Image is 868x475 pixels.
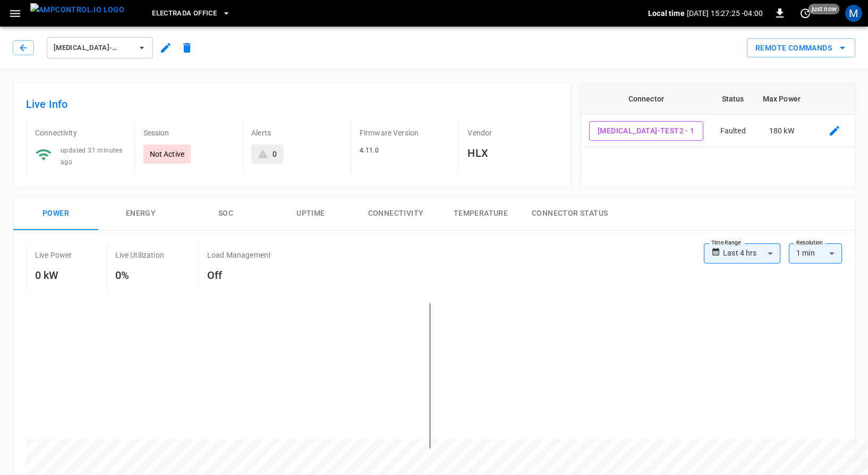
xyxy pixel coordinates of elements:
button: Power [13,197,98,231]
label: Time Range [711,239,741,247]
p: Alerts [251,128,342,138]
p: Vendor [467,128,558,138]
p: Session [143,128,234,138]
img: ampcontrol.io logo [30,3,124,16]
th: Max Power [754,83,809,115]
p: Connectivity [35,128,126,138]
td: 180 kW [754,115,809,148]
h6: Off [207,267,271,284]
button: Connector Status [523,197,616,231]
h6: 0 kW [35,267,72,284]
button: Temperature [438,197,523,231]
button: [MEDICAL_DATA]-TEST2 [47,37,153,58]
span: [MEDICAL_DATA]-TEST2 [54,42,132,54]
button: Uptime [268,197,353,231]
th: Connector [581,83,712,115]
p: [DATE] 15:27:25 -04:00 [687,8,763,19]
p: Load Management [207,250,271,260]
span: 4.11.0 [360,147,379,154]
div: Last 4 hrs [723,243,780,264]
span: updated 31 minutes ago [61,147,122,166]
span: Electrada Office [152,7,217,20]
p: Live Utilization [115,250,164,260]
table: connector table [581,83,860,148]
td: Faulted [712,115,754,148]
button: Connectivity [353,197,438,231]
p: Live Power [35,250,72,260]
button: set refresh interval [797,5,814,22]
button: Electrada Office [148,3,235,24]
p: Firmware Version [360,128,450,138]
label: Resolution [796,239,823,247]
button: [MEDICAL_DATA]-TEST2 - 1 [589,121,703,141]
h6: Live Info [26,96,558,113]
div: 0 [273,149,277,159]
p: Local time [648,8,685,19]
h6: HLX [467,145,558,162]
span: just now [809,4,840,14]
h6: 0% [115,267,164,284]
button: Energy [98,197,183,231]
button: Remote Commands [747,38,855,58]
th: Status [712,83,754,115]
div: remote commands options [747,38,855,58]
p: Not Active [150,149,185,159]
button: SOC [183,197,268,231]
div: profile-icon [845,5,862,22]
div: 1 min [789,243,842,264]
